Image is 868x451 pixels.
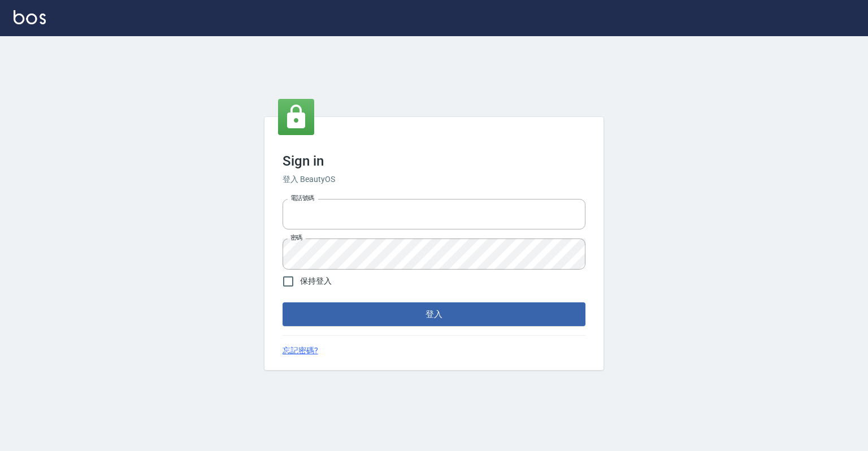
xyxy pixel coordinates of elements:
h3: Sign in [283,153,585,169]
label: 密碼 [290,233,302,242]
a: 忘記密碼? [283,345,318,357]
button: 登入 [283,302,585,326]
img: Logo [14,10,46,24]
span: 保持登入 [300,275,332,287]
h6: 登入 BeautyOS [283,174,585,185]
label: 電話號碼 [290,194,314,202]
